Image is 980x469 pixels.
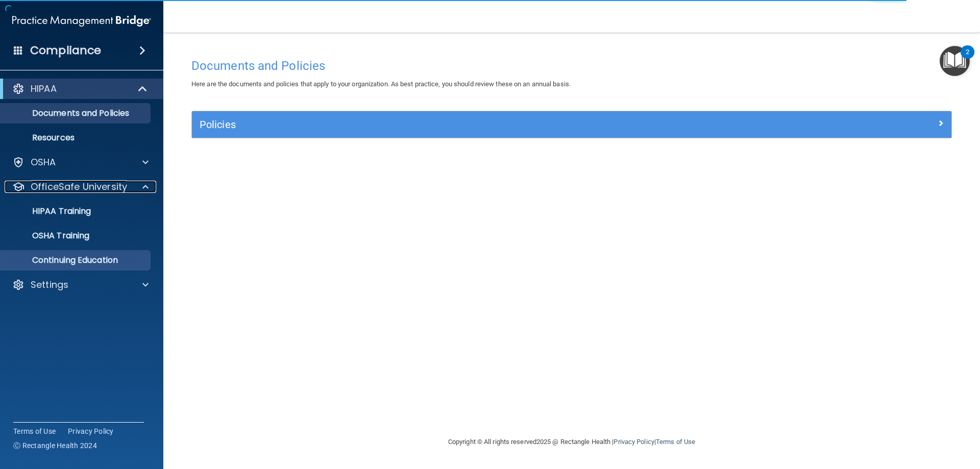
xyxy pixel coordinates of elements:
[7,231,89,241] p: OSHA Training
[31,279,68,291] p: Settings
[7,108,146,118] p: Documents and Policies
[7,255,146,265] p: Continuing Education
[12,181,149,193] a: OfficeSafe University
[31,156,56,168] p: OSHA
[30,43,101,58] h4: Compliance
[656,438,695,446] a: Terms of Use
[12,156,149,168] a: OSHA
[31,181,127,193] p: OfficeSafe University
[68,426,114,436] a: Privacy Policy
[31,83,57,95] p: HIPAA
[200,119,754,130] h5: Policies
[191,59,952,72] h4: Documents and Policies
[7,133,146,143] p: Resources
[13,426,56,436] a: Terms of Use
[12,279,149,291] a: Settings
[191,80,571,88] span: Here are the documents and policies that apply to your organization. As best practice, you should...
[385,426,758,458] div: Copyright © All rights reserved 2025 @ Rectangle Health | |
[12,11,151,31] img: PMB logo
[614,438,654,446] a: Privacy Policy
[7,206,91,216] p: HIPAA Training
[13,440,97,451] span: Ⓒ Rectangle Health 2024
[803,397,968,437] iframe: Drift Widget Chat Controller
[12,83,148,95] a: HIPAA
[940,46,970,76] button: Open Resource Center, 2 new notifications
[966,52,969,65] div: 2
[200,116,944,133] a: Policies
